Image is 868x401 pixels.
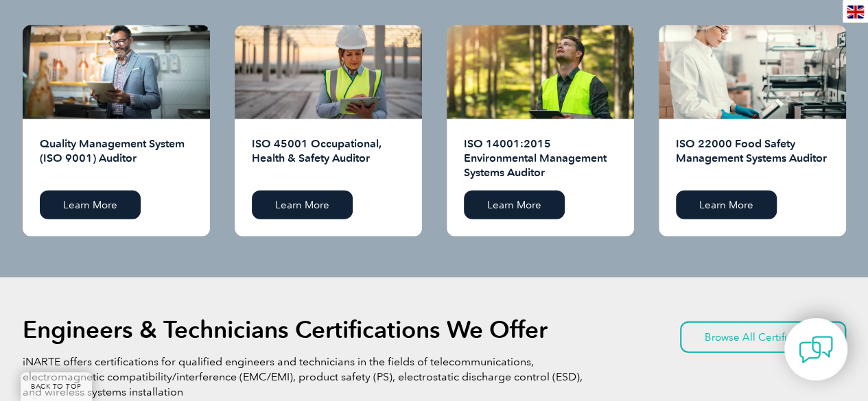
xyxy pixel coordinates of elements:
a: Browse All Certifications [680,321,846,353]
a: Learn More [676,191,777,219]
img: contact-chat.png [799,332,833,367]
a: Learn More [40,191,141,219]
p: iNARTE offers certifications for qualified engineers and technicians in the fields of telecommuni... [23,354,585,400]
h2: ISO 45001 Occupational, Health & Safety Auditor [252,136,405,180]
img: en [847,5,864,19]
h2: Quality Management System (ISO 9001) Auditor [40,136,193,180]
h2: ISO 14001:2015 Environmental Management Systems Auditor [464,136,617,180]
h2: Engineers & Technicians Certifications We Offer [23,319,548,341]
a: Learn More [464,191,565,219]
a: Learn More [252,191,353,219]
a: BACK TO TOP [21,372,92,401]
h2: ISO 22000 Food Safety Management Systems Auditor [676,136,829,180]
